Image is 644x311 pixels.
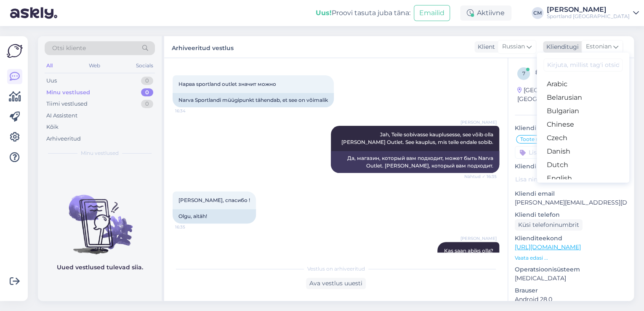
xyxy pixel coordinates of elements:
span: Kas saan abiks olla? [444,247,493,254]
div: Kliendi info [515,111,627,119]
div: Arhiveeritud [46,135,81,143]
div: Olgu, aitäh! [173,209,256,223]
a: Belarusian [537,91,629,104]
a: Czech [537,131,629,145]
div: Klient [474,43,495,51]
p: Operatsioonisüsteem [515,265,627,274]
span: Toote saadavus [520,137,559,142]
p: Kliendi nimi [515,162,627,171]
span: 16:34 [175,108,207,114]
a: English [537,172,629,185]
span: Nähtud ✓ 16:35 [464,173,497,180]
a: Dutch [537,158,629,172]
div: Ava vestlus uuesti [306,278,366,289]
span: Russian [502,42,525,51]
p: Kliendi tag'id [515,124,627,133]
div: Tiimi vestlused [46,100,88,108]
div: Uus [46,77,57,85]
div: Sportland [GEOGRAPHIC_DATA] [547,13,630,20]
p: Kliendi email [515,189,627,198]
div: Aktiivne [460,5,511,21]
p: Klienditeekond [515,234,627,243]
span: Minu vestlused [81,149,119,157]
div: AI Assistent [46,112,77,120]
div: All [45,60,54,71]
p: Kliendi telefon [515,210,627,219]
div: CM [532,7,543,19]
div: Kõik [46,123,59,131]
div: 0 [141,100,153,108]
div: Minu vestlused [46,88,90,97]
span: Otsi kliente [52,44,86,53]
div: [GEOGRAPHIC_DATA], [GEOGRAPHIC_DATA] [517,86,619,104]
p: Vaata edasi ... [515,254,627,262]
div: Socials [134,60,155,71]
p: Android 28.0 [515,295,627,304]
div: Küsi telefoninumbrit [515,219,583,231]
div: Да, магазин, который вам подходит, может быть Narva Outlet. [PERSON_NAME], который вам подходит. [331,151,499,173]
a: Chinese [537,118,629,131]
input: Lisa nimi [515,175,617,184]
p: [MEDICAL_DATA] [515,274,627,283]
div: Klienditugi [543,43,579,51]
div: Narva Sportlandi müügipunkt tähendab, et see on võimalik [173,93,334,107]
b: Uus! [316,9,332,17]
div: 0 [141,88,153,97]
div: [PERSON_NAME] [547,6,630,13]
span: Vestlus on arhiveeritud [307,265,365,273]
a: Danish [537,145,629,158]
span: 7 [522,70,525,77]
span: [PERSON_NAME], спасибо ! [178,197,250,203]
input: Lisa tag [515,146,627,159]
button: Emailid [414,5,450,21]
div: # 7csjz7gq [535,67,591,77]
a: Arabic [537,77,629,91]
a: [PERSON_NAME]Sportland [GEOGRAPHIC_DATA] [547,6,639,20]
label: Arhiveeritud vestlus [172,41,234,53]
span: Jah, Teile sobivasse kauplusesse, see võib olla [PERSON_NAME] Outlet. See kauplus, mis teile enda... [341,131,495,145]
span: Нарва sportland outlet значит можно [178,81,276,87]
img: No chats [38,180,162,255]
span: 16:35 [175,224,207,230]
a: [URL][DOMAIN_NAME] [515,243,581,251]
div: Web [87,60,102,71]
div: Proovi tasuta juba täna: [316,8,410,18]
p: [PERSON_NAME][EMAIL_ADDRESS][DOMAIN_NAME] [515,198,627,207]
span: Estonian [586,42,612,51]
span: [PERSON_NAME] [460,119,497,125]
a: Bulgarian [537,104,629,118]
span: [PERSON_NAME] [460,235,497,242]
p: Brauser [515,286,627,295]
div: 0 [141,77,153,85]
input: Kirjuta, millist tag'i otsid [543,58,623,72]
img: Askly Logo [7,43,23,59]
p: Uued vestlused tulevad siia. [57,263,143,272]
